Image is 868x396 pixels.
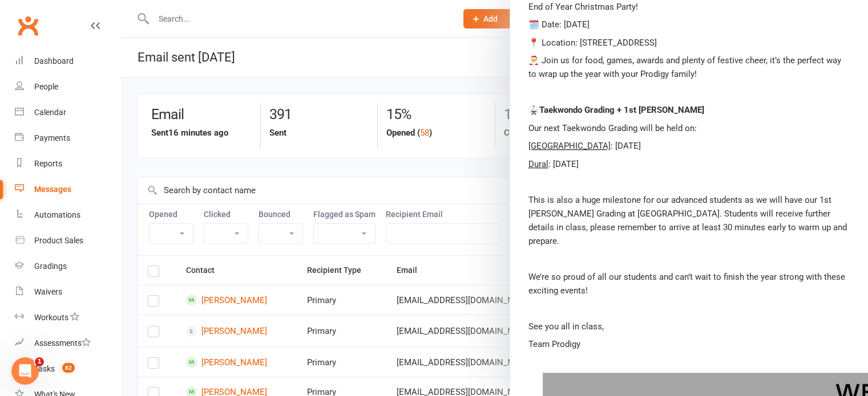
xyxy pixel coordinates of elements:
[528,36,850,50] p: 📍 Location: [STREET_ADDRESS]
[34,185,71,194] div: Messages
[62,363,75,373] span: 82
[15,74,120,100] a: People
[34,210,80,219] div: Automations
[34,56,74,66] div: Dashboard
[34,108,66,117] div: Calendar
[15,100,120,125] a: Calendar
[34,313,68,322] div: Workouts
[15,48,120,74] a: Dashboard
[11,357,39,385] iframe: Intercom live chat
[528,18,850,31] p: 🗓️ Date: [DATE]
[539,105,704,115] span: Taekwondo Grading + 1st [PERSON_NAME]
[528,54,850,81] p: 🎅 Join us for food, games, awards and plenty of festive cheer, it’s the perfect way to wrap up th...
[528,103,850,117] p: 🥋
[34,364,55,373] div: Tasks
[34,133,70,142] div: Payments
[528,320,850,333] p: See you all in class,
[14,11,42,40] a: Clubworx
[15,228,120,254] a: Product Sales
[528,270,850,297] p: We’re so proud of all our students and can’t wait to finish the year strong with these exciting e...
[34,338,91,348] div: Assessments
[34,159,62,168] div: Reports
[15,202,120,228] a: Automations
[15,330,120,356] a: Assessments
[528,157,850,171] p: : [DATE]
[15,305,120,330] a: Workouts
[34,262,67,271] div: Gradings
[34,287,62,296] div: Waivers
[15,177,120,202] a: Messages
[528,139,850,153] p: : [DATE]
[528,141,611,151] span: [GEOGRAPHIC_DATA]
[528,337,850,351] p: Team Prodigy
[35,357,44,366] span: 1
[34,82,58,91] div: People
[15,356,120,382] a: Tasks 82
[528,121,850,135] p: Our next Taekwondo Grading will be held on:
[15,279,120,305] a: Waivers
[15,151,120,177] a: Reports
[15,254,120,279] a: Gradings
[15,125,120,151] a: Payments
[528,193,850,248] p: This is also a huge milestone for our advanced students as we will have our 1st [PERSON_NAME] Gra...
[528,159,548,169] span: Dural
[34,236,83,245] div: Product Sales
